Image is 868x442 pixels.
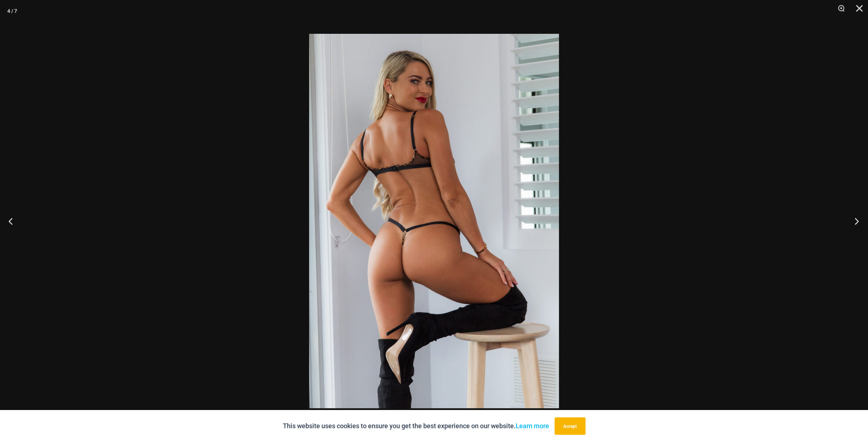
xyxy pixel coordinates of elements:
[555,417,585,435] button: Accept
[516,422,549,430] a: Learn more
[7,5,17,16] div: 4 / 7
[309,34,559,408] img: Savage Romance Leopard 1052 Underwire Bra 6512 Micro 04
[841,203,868,239] button: Next
[283,421,549,431] p: This website uses cookies to ensure you get the best experience on our website.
